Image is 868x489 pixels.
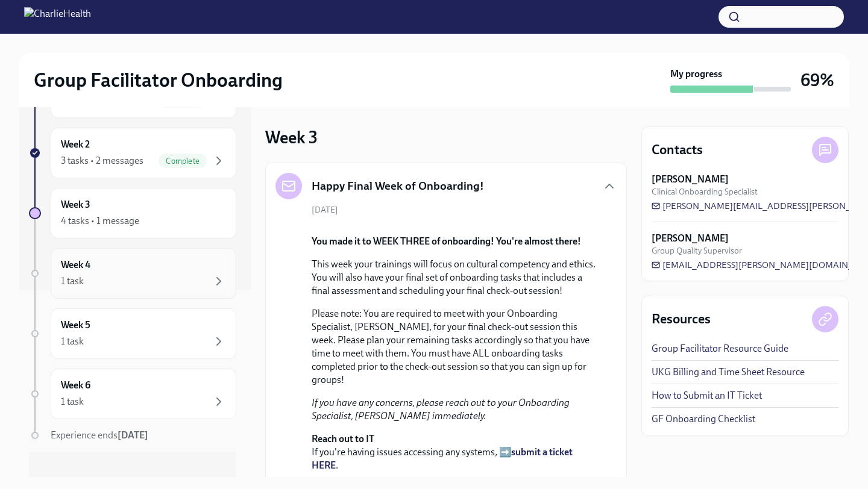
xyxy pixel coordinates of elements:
[118,429,148,441] strong: [DATE]
[61,395,84,408] div: 1 task
[312,397,570,422] em: If you have any concerns, please reach out to your Onboarding Specialist, [PERSON_NAME] immediately.
[312,432,597,472] p: If you're having issues accessing any systems, ➡️ .
[652,413,755,426] a: GF Onboarding Checklist
[29,308,236,359] a: Week 51 task
[265,126,318,148] h3: Week 3
[652,186,758,198] span: Clinical Onboarding Specialist
[61,258,90,272] h6: Week 4
[652,310,711,328] h4: Resources
[61,379,90,392] h6: Week 6
[652,232,729,245] strong: [PERSON_NAME]
[652,366,805,379] a: UKG Billing and Time Sheet Resource
[29,188,236,238] a: Week 34 tasks • 1 message
[670,67,722,81] strong: My progress
[312,433,374,444] strong: Reach out to IT
[61,275,84,288] div: 1 task
[61,214,139,228] div: 4 tasks • 1 message
[312,258,597,297] p: This week your trainings will focus on cultural competency and ethics. You will also have your fi...
[800,69,834,91] h3: 69%
[24,7,91,26] img: CharlieHealth
[312,204,338,216] span: [DATE]
[51,429,148,441] span: Experience ends
[652,141,703,159] h4: Contacts
[61,154,143,167] div: 3 tasks • 2 messages
[61,138,90,151] h6: Week 2
[61,335,84,348] div: 1 task
[29,248,236,299] a: Week 41 task
[652,389,762,402] a: How to Submit an IT Ticket
[61,198,90,211] h6: Week 3
[312,178,484,194] h5: Happy Final Week of Onboarding!
[159,157,207,166] span: Complete
[652,342,788,355] a: Group Facilitator Resource Guide
[652,173,729,186] strong: [PERSON_NAME]
[61,319,90,332] h6: Week 5
[29,128,236,178] a: Week 23 tasks • 2 messagesComplete
[312,307,597,387] p: Please note: You are required to meet with your Onboarding Specialist, [PERSON_NAME], for your fi...
[29,369,236,419] a: Week 61 task
[34,68,283,92] h2: Group Facilitator Onboarding
[312,235,581,247] strong: You made it to WEEK THREE of onboarding! You're almost there!
[652,245,742,257] span: Group Quality Supervisor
